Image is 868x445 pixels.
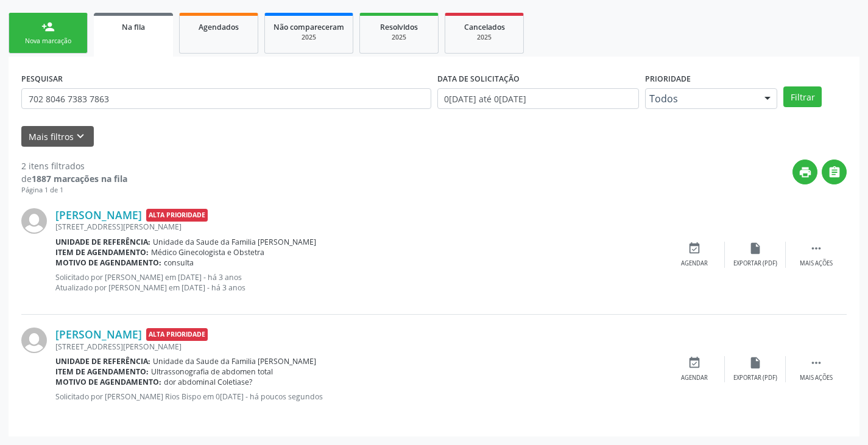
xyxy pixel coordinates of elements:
button: Filtrar [783,86,822,107]
button:  [822,159,847,184]
button: print [792,159,817,184]
span: Unidade da Saude da Familia [PERSON_NAME] [153,356,316,366]
div: Mais ações [800,259,833,268]
a: [PERSON_NAME] [55,208,142,222]
p: Solicitado por [PERSON_NAME] Rios Bispo em 0[DATE] - há poucos segundos [55,391,664,402]
b: Unidade de referência: [55,356,150,366]
b: Item de agendamento: [55,247,149,258]
div: person_add [41,20,55,33]
b: Motivo de agendamento: [55,377,161,387]
span: Unidade da Saude da Familia [PERSON_NAME] [153,237,316,247]
img: img [21,208,47,234]
p: Solicitado por [PERSON_NAME] em [DATE] - há 3 anos Atualizado por [PERSON_NAME] em [DATE] - há 3 ... [55,272,664,293]
a: [PERSON_NAME] [55,328,142,341]
label: PESQUISAR [21,69,63,88]
div: 2025 [369,33,429,42]
i: event_available [688,356,701,370]
div: Exportar (PDF) [733,374,777,382]
span: Ultrassonografia de abdomen total [151,366,273,377]
span: dor abdominal Coletiase? [164,377,252,387]
strong: 1887 marcações na fila [32,173,127,184]
span: Agendados [199,22,239,32]
label: DATA DE SOLICITAÇÃO [437,69,520,88]
i: keyboard_arrow_down [74,130,87,143]
i:  [810,242,823,255]
i:  [828,166,841,179]
i: print [799,166,812,179]
img: img [21,328,47,353]
i: event_available [688,242,701,255]
div: Agendar [681,374,708,382]
i: insert_drive_file [749,242,762,255]
div: [STREET_ADDRESS][PERSON_NAME] [55,222,664,232]
div: [STREET_ADDRESS][PERSON_NAME] [55,342,664,352]
div: Mais ações [800,374,833,382]
span: Não compareceram [273,22,344,32]
div: Exportar (PDF) [733,259,777,268]
label: Prioridade [645,69,691,88]
span: Alta Prioridade [146,209,208,222]
input: Nome, CNS [21,88,431,109]
div: 2025 [273,33,344,42]
div: de [21,172,127,185]
div: Agendar [681,259,708,268]
button: Mais filtroskeyboard_arrow_down [21,126,94,147]
b: Motivo de agendamento: [55,258,161,268]
b: Unidade de referência: [55,237,150,247]
span: Todos [649,93,753,105]
i: insert_drive_file [749,356,762,370]
div: 2025 [454,33,515,42]
span: Cancelados [464,22,505,32]
span: Na fila [122,22,145,32]
div: Nova marcação [18,37,79,46]
div: 2 itens filtrados [21,159,127,172]
span: Resolvidos [380,22,418,32]
input: Selecione um intervalo [437,88,639,109]
b: Item de agendamento: [55,366,149,377]
span: consulta [164,258,194,268]
span: Médico Ginecologista e Obstetra [151,247,264,258]
div: Página 1 de 1 [21,185,127,195]
span: Alta Prioridade [146,328,208,341]
i:  [810,356,823,370]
